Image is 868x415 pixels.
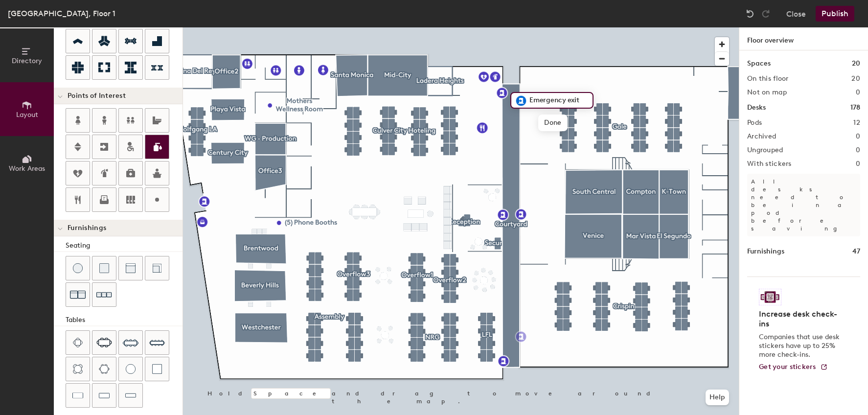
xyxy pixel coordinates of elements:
[747,75,789,83] h2: On this floor
[786,6,806,22] button: Close
[853,119,860,127] h2: 12
[125,391,136,400] img: Table (1x4)
[759,363,816,371] span: Get your stickers
[145,256,169,280] button: Couch (corner)
[759,309,843,329] h4: Increase desk check-ins
[118,357,143,381] button: Table (round)
[66,240,183,251] div: Seating
[73,338,83,347] img: Four seat table
[126,263,136,273] img: Couch (middle)
[747,246,784,257] h1: Furnishings
[759,289,781,305] img: Sticker logo
[856,89,860,96] h2: 0
[92,357,116,381] button: Six seat round table
[126,364,136,374] img: Table (round)
[66,315,183,325] div: Tables
[66,330,90,355] button: Four seat table
[745,9,755,19] img: Undo
[747,102,766,113] h1: Desks
[12,57,42,65] span: Directory
[761,9,771,19] img: Redo
[92,282,116,307] button: Couch (x3)
[92,383,116,408] button: Table (1x3)
[118,383,143,408] button: Table (1x4)
[851,75,860,83] h2: 20
[149,335,165,350] img: Ten seat table
[856,146,860,154] h2: 0
[739,27,868,50] h1: Floor overview
[8,7,115,20] div: [GEOGRAPHIC_DATA], Floor 1
[72,391,83,400] img: Table (1x2)
[856,133,860,140] h2: 0
[816,6,854,22] button: Publish
[99,364,110,374] img: Six seat round table
[68,224,106,232] span: Furnishings
[852,58,860,69] h1: 20
[747,119,762,127] h2: Pods
[70,287,86,302] img: Couch (x2)
[759,363,828,371] a: Get your stickers
[96,338,112,347] img: Six seat table
[152,263,162,273] img: Couch (corner)
[850,102,860,113] h1: 178
[66,256,90,280] button: Stool
[68,92,126,100] span: Points of Interest
[92,256,116,280] button: Cushion
[747,89,787,96] h2: Not on map
[145,330,169,355] button: Ten seat table
[706,390,729,405] button: Help
[66,357,90,381] button: Four seat round table
[73,364,83,374] img: Four seat round table
[118,256,143,280] button: Couch (middle)
[538,115,567,131] span: Done
[118,330,143,355] button: Eight seat table
[96,287,112,302] img: Couch (x3)
[73,263,83,273] img: Stool
[92,330,116,355] button: Six seat table
[747,58,771,69] h1: Spaces
[759,333,843,359] p: Companies that use desk stickers have up to 25% more check-ins.
[856,160,860,168] h2: 0
[152,364,162,374] img: Table (1x1)
[99,391,110,400] img: Table (1x3)
[747,146,783,154] h2: Ungrouped
[66,282,90,307] button: Couch (x2)
[16,111,38,119] span: Layout
[99,263,109,273] img: Cushion
[123,335,138,350] img: Eight seat table
[9,164,45,173] span: Work Areas
[747,174,860,236] p: All desks need to be in a pod before saving
[145,357,169,381] button: Table (1x1)
[852,246,860,257] h1: 47
[747,133,776,140] h2: Archived
[747,160,792,168] h2: With stickers
[66,383,90,408] button: Table (1x2)
[515,95,527,107] img: emergency_exit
